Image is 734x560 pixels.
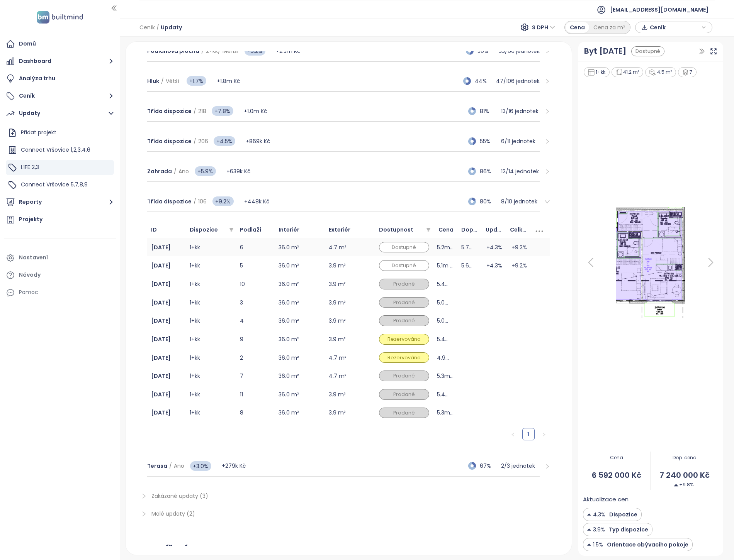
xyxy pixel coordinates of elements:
[584,45,627,57] a: Byt [DATE]
[544,169,550,174] span: right
[325,275,375,293] td: 3.9 m²
[178,167,189,175] span: Ano
[511,243,527,252] span: +9.2%
[433,330,457,349] td: 5.4m Kč
[151,299,171,306] b: [DATE]
[240,226,261,233] span: Podlaží
[6,142,114,158] div: Connect Vršovice 1,2,3,4,6
[276,47,300,55] span: +2.3m Kč
[187,76,206,86] span: +1.7%
[6,160,114,175] div: L1FE 2,3
[501,107,540,115] p: 13 / 16 jednotek
[151,372,171,380] b: [DATE]
[583,495,629,504] span: Aktualizace cen
[195,166,216,176] span: +5.9%
[190,226,218,233] span: Dispozice
[186,256,236,275] td: 1+kk
[151,244,171,251] a: [DATE]
[275,275,325,293] td: 36.0 m²
[544,108,550,114] span: right
[236,404,275,422] td: 8
[325,385,375,404] td: 3.9 m²
[151,225,182,234] span: ID
[532,22,555,33] span: S DPH
[482,238,506,257] td: +4.3%
[198,107,206,115] span: 218
[166,77,179,85] span: Větší
[379,315,429,326] div: Prodané
[645,67,676,78] div: 4.5 m²
[4,267,116,283] a: Návody
[379,408,429,418] div: Prodané
[151,262,171,269] a: [DATE]
[499,47,540,55] p: 33 / 66 jednotek
[279,226,299,233] span: Interiér
[433,293,457,312] td: 5.0m Kč
[190,461,211,471] span: +3.0%
[194,137,196,145] span: /
[151,391,171,398] a: [DATE]
[379,371,429,381] div: Prodané
[275,349,325,367] td: 36.0 m²
[151,317,171,325] b: [DATE]
[379,242,429,253] div: Dostupné
[151,280,171,288] b: [DATE]
[433,256,457,275] td: 5.1m Kč
[523,428,534,440] a: 1
[222,462,246,470] span: +279k Kč
[605,540,688,549] span: Orientace obývacího pokoje
[186,311,236,330] td: 1+kk
[275,367,325,385] td: 36.0 m²
[379,260,429,271] div: Dostupné
[433,238,457,257] td: 5.2m Kč
[325,238,375,257] td: 4.7 m²
[275,238,325,257] td: 36.0 m²
[544,78,550,84] span: right
[325,349,375,367] td: 4.7 m²
[19,270,41,280] div: Návody
[236,275,275,293] td: 10
[275,256,325,275] td: 36.0 m²
[433,404,457,422] td: 5.3m Kč
[379,334,429,345] div: Rezervováno
[186,385,236,404] td: 1+kk
[151,409,171,416] a: [DATE]
[21,181,88,188] span: Connect Vršovice 5,7,8,9
[186,349,236,367] td: 1+kk
[236,349,275,367] td: 2
[522,428,535,440] li: 1
[4,36,116,52] a: Domů
[329,226,350,233] span: Exteriér
[244,107,267,115] span: +1.0m Kč
[194,107,196,115] span: /
[147,167,172,175] span: Zahrada
[433,385,457,404] td: 5.4m Kč
[151,354,171,362] b: [DATE]
[584,67,610,78] div: 1+kk
[475,77,492,85] span: 44%
[236,311,275,330] td: 4
[212,106,233,116] span: +7.8%
[186,238,236,257] td: 1+kk
[19,215,42,224] div: Projekty
[275,293,325,312] td: 36.0 m²
[612,67,644,78] div: 41.2 m²
[212,196,234,206] span: +9.2%
[147,198,192,205] span: Třída dispozice
[206,47,218,55] span: 2+kk
[480,137,497,145] span: 55%
[379,389,429,400] div: Prodané
[325,293,375,312] td: 3.9 m²
[21,146,90,154] span: Connect Vršovice 1,2,3,4,6
[480,167,497,176] span: 86%
[141,493,147,499] span: right
[651,469,719,481] span: 7 240 000 Kč
[6,177,114,193] div: Connect Vršovice 5,7,8,9
[139,20,155,34] span: Ceník
[147,222,186,238] th: ID
[161,20,182,34] span: Updaty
